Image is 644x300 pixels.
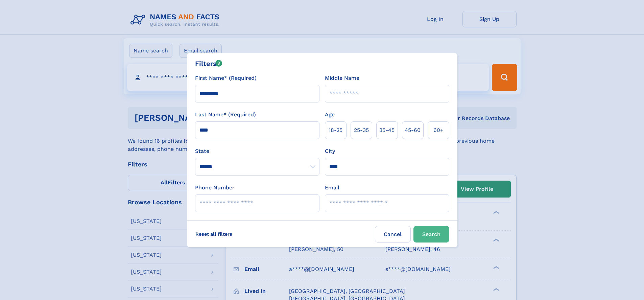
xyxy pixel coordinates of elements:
div: Filters [195,59,222,69]
span: 25‑35 [354,126,369,134]
label: Phone Number [195,184,235,192]
span: 18‑25 [329,126,342,134]
label: Email [325,184,339,192]
label: Reset all filters [191,226,237,242]
label: Cancel [375,226,411,243]
label: First Name* (Required) [195,74,257,82]
label: City [325,147,335,155]
label: Middle Name [325,74,359,82]
label: Last Name* (Required) [195,111,256,119]
label: State [195,147,319,155]
span: 45‑60 [405,126,421,134]
span: 60+ [433,126,444,134]
label: Age [325,111,335,119]
span: 35‑45 [379,126,395,134]
button: Search [413,226,449,243]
